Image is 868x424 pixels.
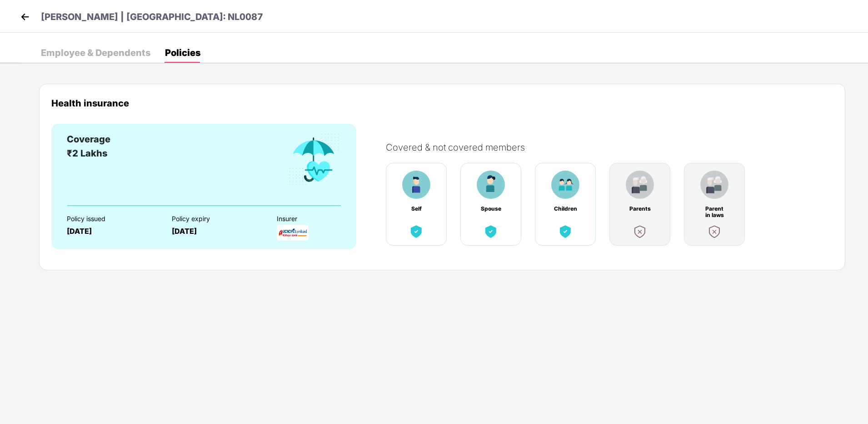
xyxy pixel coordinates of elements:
img: benefitCardImg [557,223,574,240]
img: benefitCardImg [402,171,430,199]
img: InsurerLogo [277,225,309,241]
img: benefitCardImg [700,171,728,199]
div: Health insurance [51,98,833,108]
div: [DATE] [172,227,261,236]
div: [DATE] [67,227,156,236]
img: benefitCardImg [632,223,648,240]
img: benefitCardImg [551,171,579,199]
img: benefitCardImg [408,223,424,240]
img: benefitCardImg [706,223,723,240]
div: Policies [165,48,200,57]
div: Self [404,206,428,212]
div: Children [554,206,577,212]
div: Covered & not covered members [386,142,842,153]
div: Parents [628,206,652,212]
div: Policy issued [67,215,156,222]
div: Employee & Dependents [41,48,150,57]
div: Insurer [277,215,366,222]
img: benefitCardImg [483,223,499,240]
p: [PERSON_NAME] | [GEOGRAPHIC_DATA]: NL0087 [41,10,263,24]
img: benefitCardImg [626,171,654,199]
div: Policy expiry [172,215,261,222]
div: Spouse [479,206,503,212]
img: back [18,10,32,24]
div: Coverage [67,132,110,146]
img: benefitCardImg [477,171,505,199]
div: Parent in laws [703,206,726,212]
span: ₹2 Lakhs [67,148,107,159]
img: benefitCardImg [287,132,341,187]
